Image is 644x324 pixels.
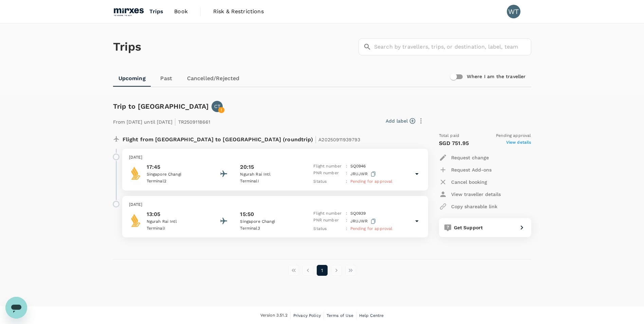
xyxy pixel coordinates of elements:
[313,170,343,178] p: PNR number
[350,217,377,226] p: JRUJWR
[113,115,210,127] p: From [DATE] until [DATE] TR2509118661
[318,137,360,142] span: A20250911939793
[467,73,526,80] h6: Where I am the traveller
[129,166,143,180] img: Singapore Airlines
[113,70,151,87] a: Upcoming
[439,151,489,164] button: Request change
[439,132,460,139] span: Total paid
[113,23,142,70] h1: Trips
[451,166,492,173] p: Request Add-ons
[123,132,361,145] p: Flight from [GEOGRAPHIC_DATA] to [GEOGRAPHIC_DATA] (roundtrip)
[240,178,301,185] p: Terminal I
[451,154,489,161] p: Request change
[214,103,220,110] p: CT
[507,5,520,18] div: WT
[147,225,208,232] p: Terminal I
[293,312,321,319] a: Privacy Policy
[350,163,366,170] p: SQ 0946
[149,7,163,16] span: Trips
[451,203,497,210] p: Copy shareable link
[346,178,347,185] p: :
[350,179,393,184] span: Pending for approval
[350,226,393,231] span: Pending for approval
[113,101,209,112] h6: Trip to [GEOGRAPHIC_DATA]
[240,163,254,171] p: 20:15
[129,214,143,227] img: Singapore Airlines
[327,313,353,318] span: Terms of Use
[5,297,27,319] iframe: Button to launch messaging window
[315,134,317,144] span: |
[287,265,358,276] nav: pagination navigation
[147,171,208,178] p: Singapore Changi
[174,7,188,16] span: Book
[260,312,288,319] span: Version 3.51.2
[350,170,377,178] p: JRUJWR
[293,313,321,318] span: Privacy Policy
[147,178,208,185] p: Terminal 2
[129,154,421,161] p: [DATE]
[346,217,347,226] p: :
[374,38,531,55] input: Search by travellers, trips, or destination, label, team
[359,312,384,319] a: Help Centre
[451,179,487,185] p: Cancel booking
[439,200,497,213] button: Copy shareable link
[151,70,182,87] a: Past
[174,117,176,126] span: |
[313,163,343,170] p: Flight number
[313,210,343,217] p: Flight number
[439,164,492,176] button: Request Add-ons
[327,312,353,319] a: Terms of Use
[451,191,501,198] p: View traveller details
[346,163,347,170] p: :
[439,188,501,200] button: View traveller details
[313,226,343,232] p: Status
[240,218,301,225] p: Singapore Changi
[113,4,144,19] img: Mirxes Holding Pte Ltd
[346,210,347,217] p: :
[129,201,421,208] p: [DATE]
[386,118,415,124] button: Add label
[506,139,531,147] span: View details
[313,217,343,226] p: PNR number
[317,265,328,276] button: page 1
[182,70,245,87] a: Cancelled/Rejected
[359,313,384,318] span: Help Centre
[439,139,469,147] p: SGD 751.95
[350,210,366,217] p: SQ 0939
[147,210,208,218] p: 13:05
[454,225,483,230] span: Get Support
[346,170,347,178] p: :
[313,178,343,185] p: Status
[240,210,254,218] p: 15:50
[439,176,487,188] button: Cancel booking
[213,7,264,16] span: Risk & Restrictions
[147,163,208,171] p: 17:45
[346,226,347,232] p: :
[240,171,301,178] p: Ngurah Rai Intl
[147,218,208,225] p: Ngurah Rai Intl
[496,132,531,139] span: Pending approval
[240,225,301,232] p: Terminal 3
